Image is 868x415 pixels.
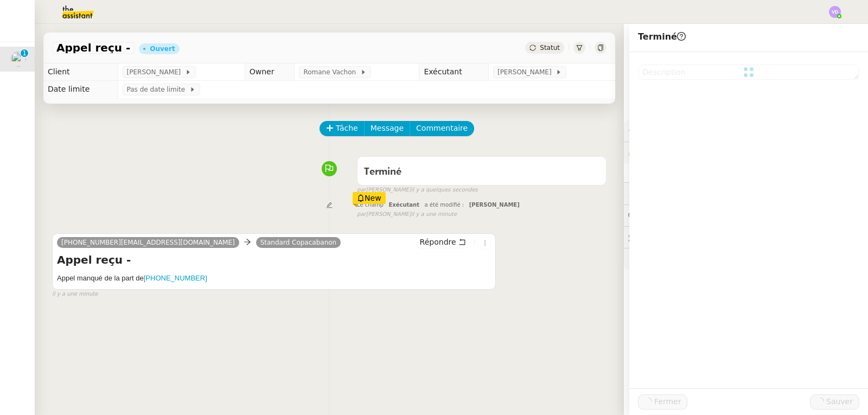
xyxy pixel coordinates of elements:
[336,122,358,135] span: Tâche
[11,52,26,67] img: users%2FnSvcPnZyQ0RA1JfSOxSfyelNlJs1%2Favatar%2Fp1050537-640x427.jpg
[56,42,130,53] span: Appel reçu -
[357,210,366,219] span: par
[497,67,556,78] span: [PERSON_NAME]
[61,239,235,246] span: [PHONE_NUMBER][EMAIL_ADDRESS][DOMAIN_NAME]
[469,202,520,208] span: [PERSON_NAME]
[43,81,118,98] td: Date limite
[364,167,401,177] span: Terminé
[628,254,662,263] span: 🧴
[256,238,341,247] a: Standard Copacabanon
[57,252,491,267] h4: Appel reçu -
[419,63,489,81] td: Exécutant
[144,274,207,282] a: [PHONE_NUMBER]
[829,6,841,18] img: svg
[245,63,295,81] td: Owner
[628,211,698,220] span: 💬
[411,186,478,195] span: il y a quelques secondes
[388,202,419,208] span: Exécutant
[21,49,28,57] nz-badge-sup: 1
[364,121,410,136] button: Message
[127,67,185,78] span: [PERSON_NAME]
[52,290,98,299] span: il y a une minute
[628,233,744,241] span: 🕵️
[624,205,868,226] div: 💬Commentaires
[628,146,699,159] span: 🔐
[420,237,456,247] span: Répondre
[303,67,360,78] span: Romane Vachon
[624,120,868,141] div: ⚙️Procédures
[357,186,478,195] small: [PERSON_NAME]
[416,236,470,248] button: Répondre
[540,44,560,52] span: Statut
[628,189,703,197] span: ⏲️
[353,192,386,204] div: New
[357,210,457,219] small: [PERSON_NAME]
[411,210,457,219] span: il y a une minute
[810,394,859,410] button: Sauver
[624,183,868,204] div: ⏲️Tâches 0:00
[22,49,27,59] p: 1
[371,122,404,135] span: Message
[624,142,868,163] div: 🔐Données client
[638,394,687,410] button: Fermer
[416,122,468,135] span: Commentaire
[410,121,474,136] button: Commentaire
[320,121,365,136] button: Tâche
[638,31,686,42] span: Terminé
[43,63,118,81] td: Client
[150,46,175,52] div: Ouvert
[628,124,685,137] span: ⚙️
[425,202,464,208] span: a été modifié :
[357,186,366,195] span: par
[127,84,189,95] span: Pas de date limite
[57,273,491,284] h5: Appel manqué de la part de
[357,202,384,208] span: Le champ
[624,227,868,248] div: 🕵️Autres demandes en cours
[624,248,868,270] div: 🧴Autres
